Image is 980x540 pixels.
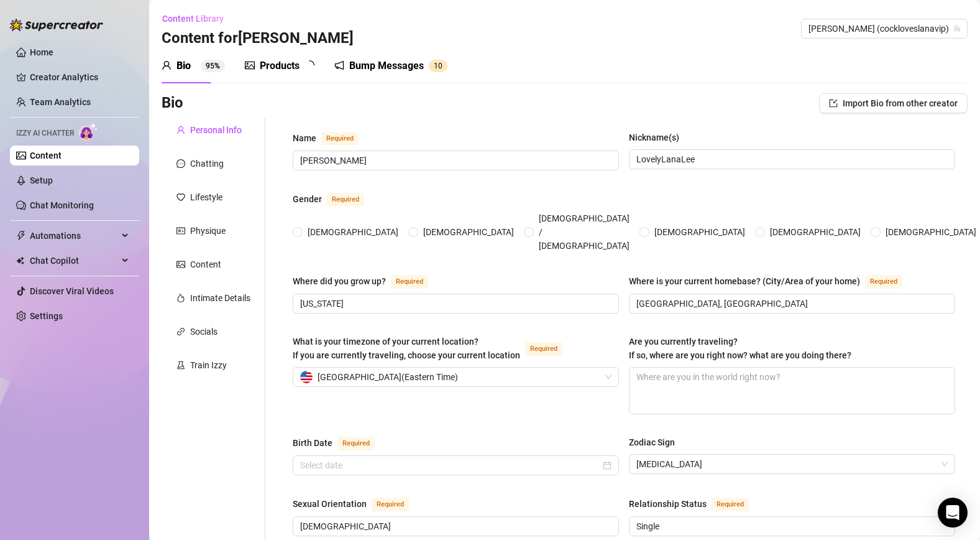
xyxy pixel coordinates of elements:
[190,190,222,204] div: Lifestyle
[293,496,423,511] label: Sexual Orientation
[176,58,191,73] div: Bio
[30,311,63,321] a: Settings
[300,371,313,383] img: us
[176,226,185,235] span: idcard
[190,325,218,338] div: Socials
[10,19,103,31] img: logo-BBDzfeDw.svg
[349,58,424,73] div: Bump Messages
[162,60,172,70] span: user
[190,157,224,170] div: Chatting
[636,519,945,533] input: Relationship Status
[201,60,225,72] sup: 95%
[30,175,53,185] a: Setup
[79,123,98,141] img: AI Chatter
[938,498,968,528] div: Open Intercom Messenger
[16,128,74,139] span: Izzy AI Chatter
[293,274,442,289] label: Where did you grow up?
[30,286,114,296] a: Discover Viral Videos
[30,251,118,271] span: Chat Copilot
[300,519,609,533] input: Sexual Orientation
[30,67,129,87] a: Creator Analytics
[372,498,409,511] span: Required
[30,226,118,246] span: Automations
[293,436,332,450] div: Birth Date
[808,19,960,38] span: LANA (cockloveslanavip)
[293,192,378,207] label: Gender
[712,498,749,511] span: Required
[190,258,221,271] div: Content
[636,455,948,473] span: Cancer
[16,256,24,265] img: Chat Copilot
[293,131,372,146] label: Name
[843,98,958,108] span: Import Bio from other creator
[30,97,91,107] a: Team Analytics
[629,496,762,511] label: Relationship Status
[327,193,364,207] span: Required
[534,212,634,253] span: [DEMOGRAPHIC_DATA] / [DEMOGRAPHIC_DATA]
[293,192,322,206] div: Gender
[629,435,684,449] label: Zodiac Sign
[293,131,316,145] div: Name
[30,200,94,210] a: Chat Monitoring
[300,297,609,310] input: Where did you grow up?
[629,497,707,511] div: Relationship Status
[190,358,227,372] div: Train Izzy
[162,29,354,49] h3: Content for [PERSON_NAME]
[162,9,234,29] button: Content Library
[176,327,185,336] span: link
[629,131,679,144] div: Nickname(s)
[190,224,226,238] div: Physique
[304,59,316,71] span: loading
[245,60,255,70] span: picture
[629,131,688,144] label: Nickname(s)
[30,47,53,57] a: Home
[429,60,447,72] sup: 10
[176,159,185,168] span: message
[303,225,403,239] span: [DEMOGRAPHIC_DATA]
[176,361,185,370] span: experiment
[176,126,185,134] span: user
[260,58,300,73] div: Products
[162,14,224,24] span: Content Library
[418,225,519,239] span: [DEMOGRAPHIC_DATA]
[293,274,386,288] div: Where did you grow up?
[649,225,750,239] span: [DEMOGRAPHIC_DATA]
[293,497,367,511] div: Sexual Orientation
[190,291,250,305] div: Intimate Details
[176,193,185,202] span: heart
[321,132,359,146] span: Required
[293,435,388,450] label: Birth Date
[819,93,968,113] button: Import Bio from other creator
[765,225,866,239] span: [DEMOGRAPHIC_DATA]
[293,337,520,360] span: What is your timezone of your current location? If you are currently traveling, choose your curre...
[865,275,902,289] span: Required
[30,151,62,161] a: Content
[525,342,562,356] span: Required
[629,337,851,360] span: Are you currently traveling? If so, where are you right now? what are you doing there?
[300,154,609,167] input: Name
[337,437,375,450] span: Required
[162,93,183,113] h3: Bio
[176,260,185,269] span: picture
[434,62,438,70] span: 1
[438,62,442,70] span: 0
[829,99,838,108] span: import
[16,231,26,241] span: thunderbolt
[629,274,860,288] div: Where is your current homebase? (City/Area of your home)
[190,123,242,137] div: Personal Info
[318,368,458,386] span: [GEOGRAPHIC_DATA] ( Eastern Time )
[636,152,945,166] input: Nickname(s)
[391,275,428,289] span: Required
[334,60,344,70] span: notification
[176,294,185,302] span: fire
[629,274,916,289] label: Where is your current homebase? (City/Area of your home)
[629,435,675,449] div: Zodiac Sign
[636,297,945,310] input: Where is your current homebase? (City/Area of your home)
[300,459,600,472] input: Birth Date
[953,25,961,32] span: team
